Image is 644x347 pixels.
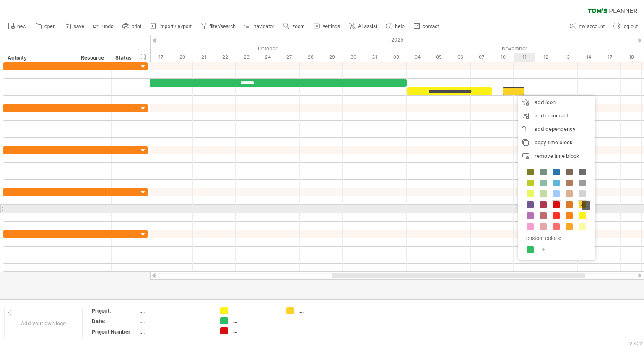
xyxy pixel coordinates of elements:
div: .... [140,328,210,335]
a: navigator [242,21,277,32]
div: Activity [8,54,72,62]
div: custom colors: [522,232,588,244]
a: zoom [281,21,307,32]
span: my account [579,23,605,29]
div: Thursday, 23 October 2025 [236,53,257,62]
a: filter/search [198,21,238,32]
a: contact [411,21,441,32]
div: Tuesday, 28 October 2025 [300,53,321,62]
div: .... [232,327,278,334]
div: Friday, 24 October 2025 [257,53,278,62]
div: .... [299,307,344,314]
div: ​ [503,87,524,95]
span: navigator [254,23,274,29]
div: Friday, 7 November 2025 [471,53,492,62]
div: add dependency [518,123,595,136]
a: undo [91,21,116,32]
span: help [395,23,405,29]
span: undo [102,23,114,29]
div: Status [115,54,134,62]
div: Friday, 14 November 2025 [578,53,599,62]
a: print [120,21,144,32]
div: v 422 [629,340,643,347]
div: Monday, 17 November 2025 [599,53,621,62]
span: save [74,23,84,29]
div: Thursday, 13 November 2025 [556,53,578,62]
a: import / export [148,21,194,32]
div: Add your own logo [4,308,83,339]
span: AI assist [358,23,377,29]
span: settings [323,23,340,29]
span: copy time block [535,139,573,146]
div: Monday, 3 November 2025 [385,53,407,62]
div: Date: [92,318,138,325]
span: filter/search [210,23,236,29]
div: Tuesday, 18 November 2025 [621,53,642,62]
div: Wednesday, 12 November 2025 [535,53,556,62]
div: Resource [81,54,106,62]
div: Monday, 20 October 2025 [171,53,193,62]
div: add comment [518,109,595,123]
div: Wednesday, 29 October 2025 [321,53,343,62]
a: save [62,21,87,32]
div: Monday, 10 November 2025 [492,53,514,62]
span: open [44,23,56,29]
div: Tuesday, 21 October 2025 [193,53,214,62]
div: Wednesday, 5 November 2025 [428,53,449,62]
span: import / export [159,23,192,29]
div: Tuesday, 11 November 2025 [514,53,535,62]
div: + [539,245,548,253]
span: print [132,23,141,29]
span: remove time block [535,153,579,159]
div: Friday, 31 October 2025 [364,53,385,62]
span: contact [423,23,439,29]
div: .... [140,307,210,314]
a: log out [611,21,640,32]
a: new [6,21,29,32]
a: my account [568,21,607,32]
span: new [17,23,26,29]
div: .... [232,317,278,324]
div: Friday, 17 October 2025 [150,53,171,62]
a: settings [312,21,343,32]
span: zoom [292,23,304,29]
a: AI assist [347,21,379,32]
div: Tuesday, 4 November 2025 [407,53,428,62]
a: help [384,21,407,32]
div: Thursday, 6 November 2025 [449,53,471,62]
div: Monday, 27 October 2025 [278,53,300,62]
span: log out [623,23,638,29]
div: Project Number [92,328,138,335]
div: add icon [518,96,595,109]
div: Thursday, 30 October 2025 [343,53,364,62]
a: open [33,21,58,32]
div: Wednesday, 22 October 2025 [214,53,236,62]
div: .... [140,318,210,325]
div: Project: [92,307,138,314]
